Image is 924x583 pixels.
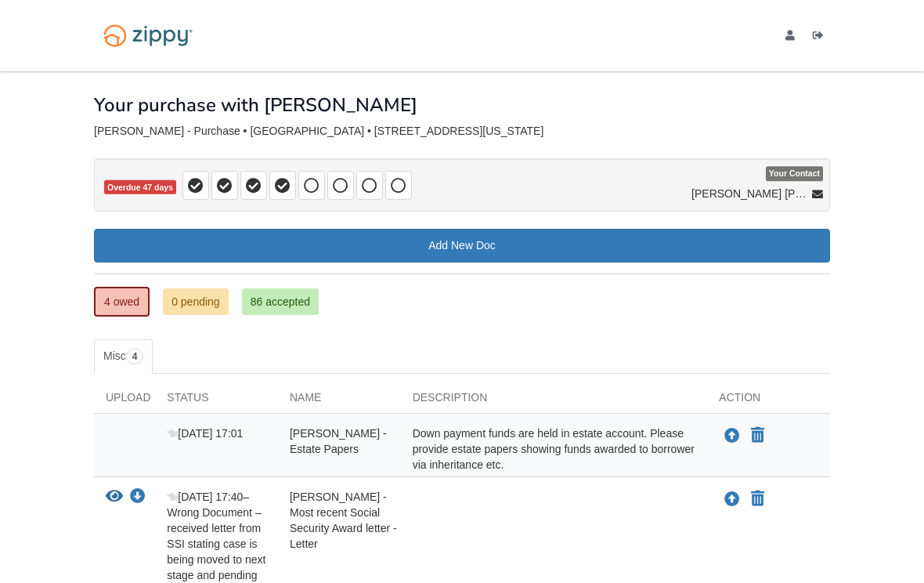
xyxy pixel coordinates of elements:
span: Your Contact [766,167,823,182]
div: Status [155,389,278,413]
div: Action [707,389,830,413]
span: [DATE] 17:40 [167,491,243,503]
a: Download David Stephens - Most recent Social Security Award letter - Letter [130,491,146,504]
span: [PERSON_NAME] [PERSON_NAME] [691,186,809,201]
button: Declare David Stephens - Estate Papers not applicable [749,426,766,445]
div: Name [278,389,401,413]
div: [PERSON_NAME] - Purchase • [GEOGRAPHIC_DATA] • [STREET_ADDRESS][US_STATE] [94,125,830,138]
span: 4 [126,349,144,364]
a: Misc [94,339,153,374]
a: edit profile [785,30,801,45]
button: Upload David Stephens - Estate Papers [723,425,742,446]
span: Overdue 47 days [104,180,176,195]
h1: Your purchase with [PERSON_NAME] [94,95,417,115]
a: 86 accepted [242,288,319,315]
a: Log out [813,30,830,45]
div: Upload [94,389,155,413]
a: Add New Doc [94,229,830,263]
button: Declare David Stephens - Most recent Social Security Award letter - Letter not applicable [749,490,766,509]
div: Down payment funds are held in estate account. Please provide estate papers showing funds awarded... [401,425,708,473]
button: View David Stephens - Most recent Social Security Award letter - Letter [106,489,123,505]
a: 4 owed [94,287,150,317]
span: [PERSON_NAME] - Most recent Social Security Award letter - Letter [290,491,397,550]
button: Upload David Stephens - Most recent Social Security Award letter - Letter [723,489,742,509]
div: Description [401,389,708,413]
span: [DATE] 17:01 [167,427,243,440]
a: 0 pending [163,288,229,315]
span: [PERSON_NAME] - Estate Papers [290,427,387,455]
img: Logo [94,17,202,54]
